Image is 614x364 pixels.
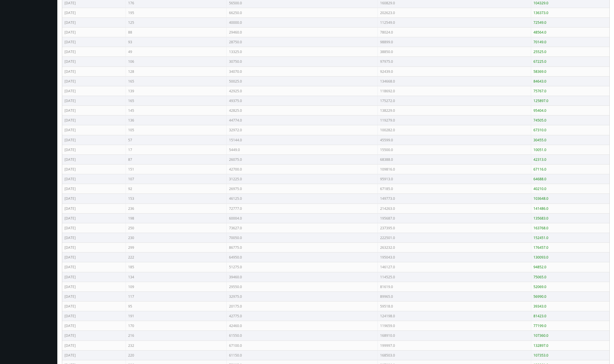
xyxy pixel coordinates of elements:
td: [DATE] [62,57,126,66]
td: [DATE] [62,243,126,253]
font: 176457.0 [533,245,548,250]
td: [DATE] [62,223,126,233]
font: 56990.0 [533,294,546,299]
td: 5449.0 [226,145,378,154]
td: 195 [126,8,226,17]
td: 42825.0 [226,106,378,116]
td: [DATE] [62,154,126,164]
font: 25525.0 [533,49,546,54]
td: 151 [126,164,226,174]
td: 13325.0 [226,47,378,57]
td: 49 [126,47,226,57]
td: 17 [126,145,226,154]
td: [DATE] [62,76,126,86]
td: [DATE] [62,301,126,311]
td: [DATE] [62,66,126,76]
td: [DATE] [62,194,126,203]
td: 128 [126,66,226,76]
td: 46125.0 [226,194,378,203]
td: 98899.0 [378,37,531,47]
td: 105 [126,125,226,135]
td: 195687.0 [378,213,531,223]
td: [DATE] [62,233,126,242]
td: 86775.0 [226,243,378,253]
td: [DATE] [62,86,126,96]
td: [DATE] [62,331,126,340]
td: 175272.0 [378,96,531,106]
font: 125897.0 [533,98,548,103]
td: 72777.0 [226,203,378,213]
td: 230 [126,233,226,242]
font: 64688.0 [533,177,546,181]
font: 67116.0 [533,167,546,172]
font: 130093.0 [533,255,548,260]
td: 198 [126,213,226,223]
font: 40210.0 [533,186,546,191]
td: [DATE] [62,17,126,27]
td: 216 [126,331,226,340]
font: 104329.0 [533,1,548,5]
td: 42775.0 [226,311,378,321]
td: 109816.0 [378,164,531,174]
td: 250 [126,223,226,233]
td: 134 [126,272,226,282]
font: 95404.0 [533,108,546,113]
td: 20175.0 [226,301,378,311]
td: 92439.0 [378,66,531,76]
td: 59518.0 [378,301,531,311]
font: 70149.0 [533,40,546,44]
td: 124198.0 [378,311,531,321]
td: 222 [126,253,226,262]
td: 70050.0 [226,233,378,242]
font: 94852.0 [533,265,546,269]
td: 109 [126,282,226,291]
td: 165 [126,76,226,86]
font: 132897.0 [533,343,548,348]
font: 58369.0 [533,69,546,74]
td: 50025.0 [226,76,378,86]
font: 141486.0 [533,206,548,211]
td: 119279.0 [378,116,531,125]
td: 136 [126,116,226,125]
td: 51275.0 [226,262,378,272]
td: 39460.0 [226,272,378,282]
td: 168910.0 [378,331,531,340]
font: 10051.0 [533,147,546,152]
font: 39343.0 [533,304,546,309]
td: 100282.0 [378,125,531,135]
td: 42925.0 [226,86,378,96]
font: 152451.0 [533,235,548,240]
td: 28750.0 [226,37,378,47]
font: 72549.0 [533,20,546,25]
font: 75065.0 [533,275,546,279]
td: [DATE] [62,28,126,37]
td: 214263.0 [378,203,531,213]
td: [DATE] [62,350,126,360]
td: 60004.0 [226,213,378,223]
td: 202623.0 [378,8,531,17]
td: 118692.0 [378,86,531,96]
td: 87 [126,154,226,164]
td: 170 [126,321,226,331]
td: 119659.0 [378,321,531,331]
td: 112549.0 [378,17,531,27]
td: [DATE] [62,37,126,47]
td: 44774.0 [226,116,378,125]
td: 64950.0 [226,253,378,262]
td: [DATE] [62,164,126,174]
td: 93 [126,37,226,47]
td: 32975.0 [226,291,378,301]
td: 67100.0 [226,340,378,350]
font: 84643.0 [533,79,546,84]
td: 97975.0 [378,57,531,66]
font: 48564.0 [533,30,546,35]
td: 32972.0 [226,125,378,135]
td: [DATE] [62,116,126,125]
td: [DATE] [62,213,126,223]
td: 139 [126,86,226,96]
td: [DATE] [62,135,126,145]
td: 236 [126,203,226,213]
td: 185 [126,262,226,272]
font: 135683.0 [533,216,548,221]
td: 263232.0 [378,243,531,253]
